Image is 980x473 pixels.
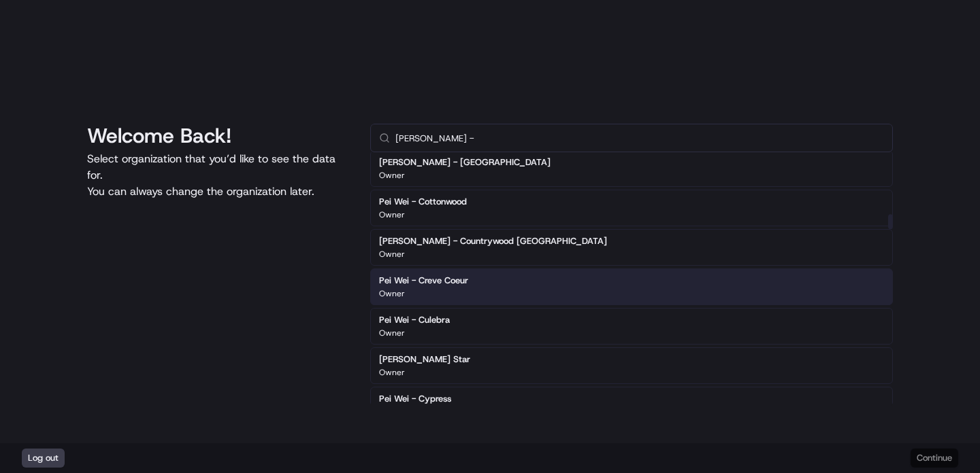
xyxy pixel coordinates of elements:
[379,235,607,247] h2: [PERSON_NAME] - Countrywood [GEOGRAPHIC_DATA]
[395,124,884,152] input: Type to search...
[379,156,551,169] h2: [PERSON_NAME] - [GEOGRAPHIC_DATA]
[379,170,405,181] p: Owner
[379,209,405,220] p: Owner
[379,288,405,299] p: Owner
[87,124,348,148] h1: Welcome Back!
[379,249,405,260] p: Owner
[379,367,405,378] p: Owner
[379,314,450,326] h2: Pei Wei - Culebra
[87,151,348,200] p: Select organization that you’d like to see the data for. You can always change the organization l...
[22,449,65,468] button: Log out
[379,328,405,338] p: Owner
[379,196,467,208] h2: Pei Wei - Cottonwood
[379,393,451,405] h2: Pei Wei - Cypress
[379,353,470,366] h2: [PERSON_NAME] Star
[379,275,468,287] h2: Pei Wei - Creve Coeur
